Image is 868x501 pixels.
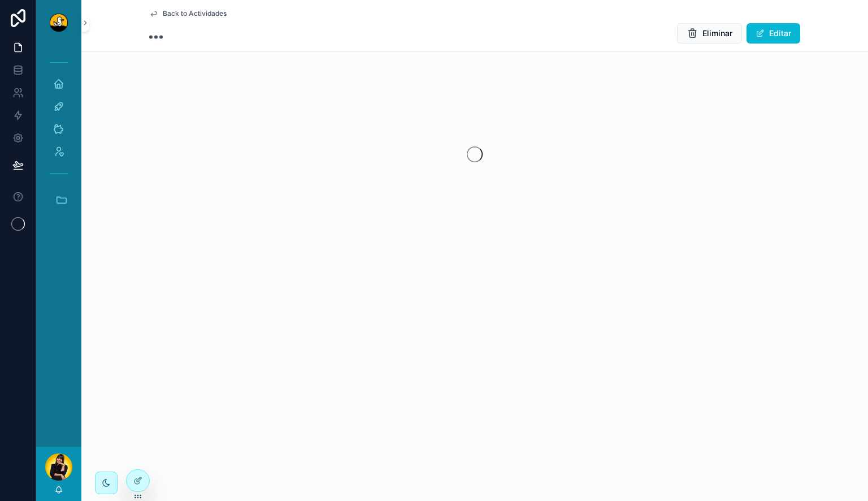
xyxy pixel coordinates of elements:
button: Editar [747,23,800,44]
span: Back to Actividades [163,9,227,18]
button: Eliminar [677,23,742,44]
span: Eliminar [702,28,732,39]
a: Back to Actividades [149,9,227,18]
img: App logo [50,14,68,32]
div: scrollable content [36,45,81,232]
